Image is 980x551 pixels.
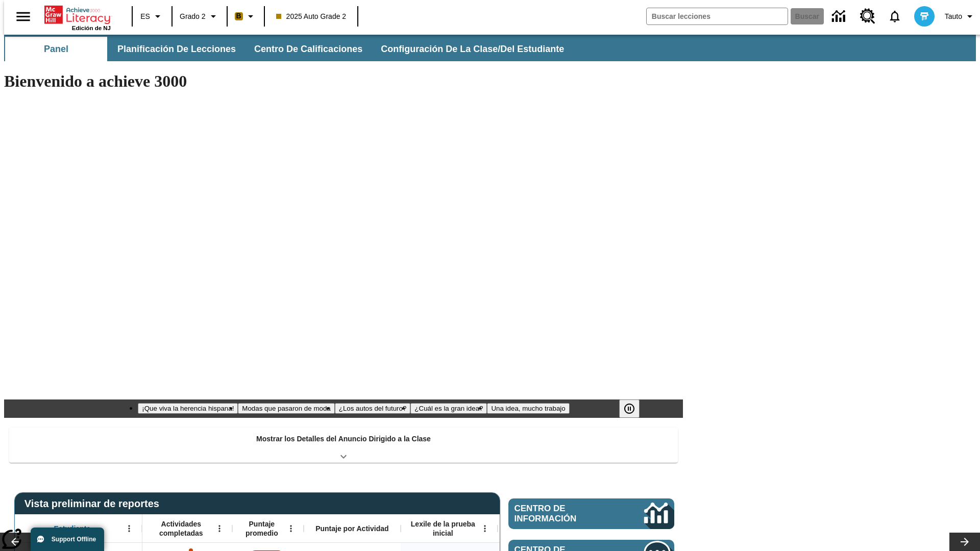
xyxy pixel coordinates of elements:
[315,524,388,533] span: Puntaje por Actividad
[335,403,411,414] button: Diapositiva 3 ¿Los autos del futuro?
[256,434,431,444] p: Mostrar los Detalles del Anuncio Dirigido a la Clase
[140,11,150,22] span: ES
[881,3,908,30] a: Notificaciones
[236,10,241,22] span: B
[4,72,683,91] h1: Bienvenido a achieve 3000
[54,524,91,533] span: Estudiante
[477,521,493,536] button: Abrir menú
[514,504,610,524] span: Centro de información
[854,3,881,30] a: Centro de recursos, Se abrirá en una pestaña nueva.
[914,6,935,27] img: avatar image
[136,7,168,26] button: Lenguaje: ES, Selecciona un idioma
[52,536,96,543] span: Support Offline
[24,498,164,510] span: Vista preliminar de reportes
[238,403,334,414] button: Diapositiva 2 Modas que pasaron de moda
[276,11,347,22] span: 2025 Auto Grade 2
[406,519,480,538] span: Lexile de la prueba inicial
[826,3,854,31] a: Centro de información
[410,403,487,414] button: Diapositiva 4 ¿Cuál es la gran idea?
[31,528,104,551] button: Support Offline
[138,403,238,414] button: Diapositiva 1 ¡Que viva la herencia hispana!
[237,519,286,538] span: Puntaje promedio
[373,37,572,61] button: Configuración de la clase/del estudiante
[4,35,976,61] div: Subbarra de navegación
[5,37,107,61] button: Panel
[487,403,569,414] button: Diapositiva 5 Una idea, mucho trabajo
[180,11,206,22] span: Grado 2
[246,37,371,61] button: Centro de calificaciones
[231,7,261,26] button: Boost El color de la clase es anaranjado claro. Cambiar el color de la clase.
[647,8,788,24] input: Buscar campo
[8,2,38,32] button: Abrir el menú lateral
[44,4,111,31] div: Portada
[619,399,650,418] div: Pausar
[254,43,362,55] span: Centro de calificaciones
[4,37,573,61] div: Subbarra de navegación
[945,11,962,22] span: Tauto
[44,43,68,55] span: Panel
[508,498,674,529] a: Centro de información
[9,428,678,463] div: Mostrar los Detalles del Anuncio Dirigido a la Clase
[908,3,941,30] button: Escoja un nuevo avatar
[4,8,149,17] body: Máximo 600 caracteres Presiona Escape para desactivar la barra de herramientas Presiona Alt + F10...
[44,5,111,25] a: Portada
[619,399,640,418] button: Pausar
[72,25,111,31] span: Edición de NJ
[109,37,244,61] button: Planificación de lecciones
[212,521,227,536] button: Abrir menú
[381,43,564,55] span: Configuración de la clase/del estudiante
[941,7,980,26] button: Perfil/Configuración
[949,533,980,551] button: Carrusel de lecciones, seguir
[148,519,215,538] span: Actividades completadas
[176,7,224,26] button: Grado: Grado 2, Elige un grado
[121,521,137,536] button: Abrir menú
[117,43,236,55] span: Planificación de lecciones
[283,521,299,536] button: Abrir menú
